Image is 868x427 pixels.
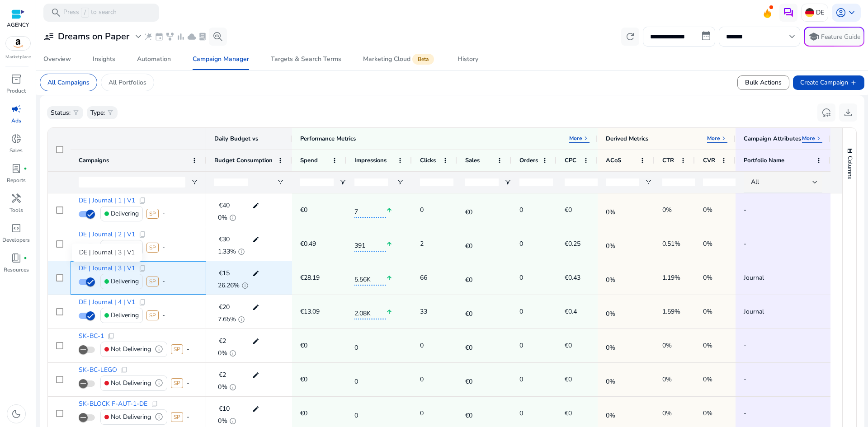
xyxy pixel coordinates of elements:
[300,156,318,164] span: Spend
[744,370,822,389] span: -
[198,32,207,41] span: lab_profile
[151,400,158,408] span: content_copy
[519,302,523,321] p: 0
[396,178,404,186] button: Open Filter Menu
[79,197,135,204] span: DE | Journal | 1 | V1
[187,374,189,392] div: -
[606,271,637,285] span: 0%
[5,54,31,61] p: Marketplace
[155,413,163,421] span: info
[139,299,146,306] span: content_copy
[465,156,480,164] span: Sales
[191,178,198,186] button: Open Filter Menu
[625,31,636,42] span: refresh
[703,370,712,389] p: 0%
[606,372,637,387] span: 0%
[354,236,386,252] span: 391
[363,56,436,63] div: Marketing Cloud
[11,117,21,125] p: Ads
[815,135,822,142] span: keyboard_arrow_right
[744,404,822,422] span: -
[744,156,784,164] span: Portfolio Name
[79,333,104,339] span: SK-BC-1
[238,248,245,255] span: info
[146,310,159,320] span: SP
[277,178,284,186] button: Open Filter Menu
[79,265,135,272] span: DE | Journal | 3 | V1
[4,266,29,274] p: Resources
[465,237,497,251] span: €0
[606,237,637,251] span: 0%
[7,21,29,29] p: AGENCY
[420,404,424,422] p: 0
[146,243,159,253] span: SP
[81,8,89,18] span: /
[250,402,262,416] mat-icon: edit
[465,305,497,319] span: €0
[703,235,712,253] p: 0%
[339,178,346,186] button: Open Filter Menu
[420,235,424,253] p: 2
[250,267,262,280] mat-icon: edit
[218,384,227,390] span: 0%
[808,31,819,42] span: school
[271,56,341,62] div: Targets & Search Terms
[137,56,171,62] div: Automation
[24,167,27,170] span: fiber_manual_record
[238,316,245,323] span: info
[703,156,715,164] span: CVR
[187,408,189,426] div: -
[565,302,577,321] p: €0.4
[821,33,860,42] p: Feature Guide
[219,201,230,210] span: €40
[465,372,497,387] span: €0
[420,268,427,287] p: 66
[218,418,227,424] span: 0%
[703,302,712,321] p: 0%
[146,277,159,286] span: SP
[519,268,523,287] p: 0
[800,78,857,87] span: Create Campaign
[111,374,151,392] p: Not Delivering
[707,135,720,142] p: More
[171,344,183,354] span: SP
[662,336,672,355] p: 0%
[79,367,117,373] span: SK-BC-LEGO
[606,338,637,353] span: 0%
[139,197,146,204] span: content_copy
[420,336,424,355] p: 0
[11,253,22,263] span: book_4
[193,56,249,62] div: Campaign Manager
[565,336,572,355] p: €0
[214,156,273,164] span: Budget Consumption
[354,270,386,286] span: 5.56K
[11,223,22,234] span: code_blocks
[606,156,621,164] span: ACoS
[745,78,782,87] span: Bulk Actions
[187,32,196,41] span: cloud
[802,135,815,142] p: More
[412,54,434,65] span: Beta
[703,268,712,287] p: 0%
[229,384,236,391] span: info
[565,268,580,287] p: €0.43
[720,135,727,142] span: keyboard_arrow_right
[565,235,580,253] p: €0.25
[79,231,135,238] span: DE | Journal | 2 | V1
[250,334,262,348] mat-icon: edit
[565,404,572,422] p: €0
[386,303,392,321] mat-icon: arrow_upward
[139,231,146,238] span: content_copy
[465,338,497,353] span: €0
[79,156,109,164] span: Campaigns
[839,103,857,122] button: download
[519,201,523,219] p: 0
[662,404,672,422] p: 0%
[300,201,307,219] p: €0
[465,271,497,285] span: €0
[171,378,183,388] span: SP
[176,32,185,41] span: bar_chart
[155,32,164,41] span: event
[133,31,144,42] span: expand_more
[72,244,142,262] div: DE | Journal | 3 | V1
